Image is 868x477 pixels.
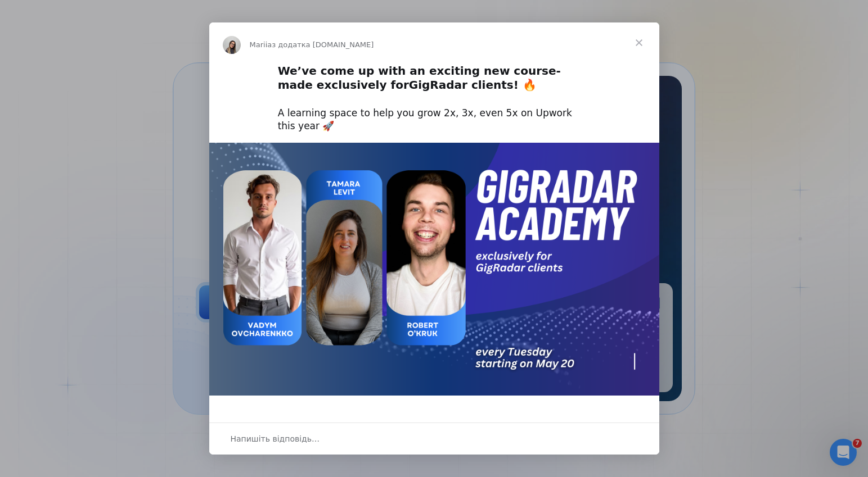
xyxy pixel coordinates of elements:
div: A learning space to help you grow 2x, 3x, even 5x on Upwork this year 🚀 [278,107,591,134]
img: Profile image for Mariia [223,36,241,54]
span: Напишіть відповідь… [231,431,320,446]
b: We’ve come up with an exciting new course [278,64,556,78]
b: GigRadar clients [409,78,514,92]
img: :drum_with_drumsticks: [209,143,659,396]
span: з додатка [DOMAIN_NAME] [272,40,374,49]
div: Відкрити бесіду й відповісти [209,423,659,455]
span: Закрити [619,22,659,63]
h2: - made exclusively for ! 🔥 [278,63,591,98]
span: Mariia [250,40,272,49]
